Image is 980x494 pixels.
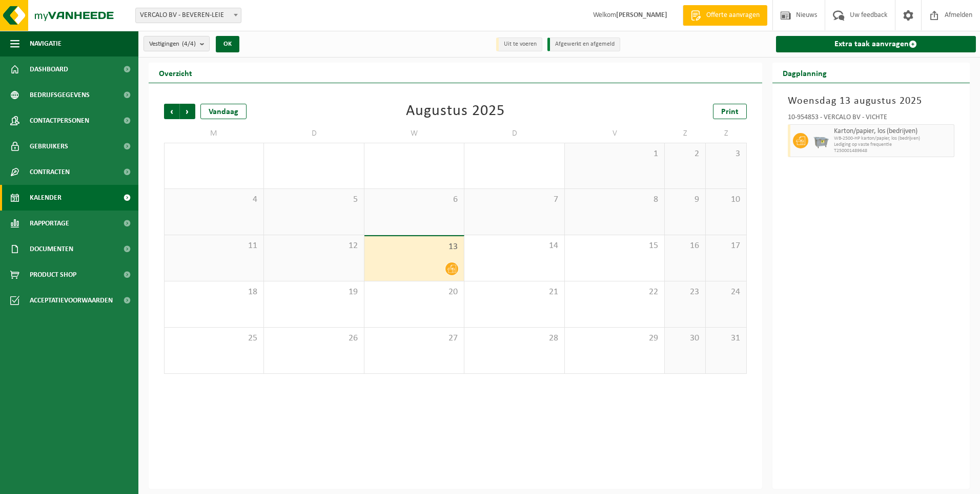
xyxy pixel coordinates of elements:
span: 19 [269,287,358,298]
span: Vestigingen [149,36,196,52]
td: W [364,124,464,143]
button: OK [216,36,239,52]
span: 16 [670,240,700,252]
div: 10-954853 - VERCALO BV - VICHTE [788,114,955,124]
span: 4 [170,194,258,205]
td: D [264,124,364,143]
td: Z [706,124,747,143]
td: D [464,124,564,143]
span: VERCALO BV - BEVEREN-LEIE [136,8,241,23]
span: 11 [170,240,258,252]
span: VERCALO BV - BEVEREN-LEIE [135,8,241,23]
span: 14 [469,240,559,252]
span: 7 [469,194,559,205]
a: Offerte aanvragen [683,5,767,26]
span: Kalender [30,185,62,211]
span: 6 [370,194,459,205]
span: Acceptatievoorwaarden [30,288,113,313]
li: Afgewerkt en afgemeld [547,37,620,51]
span: 12 [269,240,358,252]
span: 17 [711,240,741,252]
span: Documenten [30,236,73,262]
img: WB-2500-GAL-GY-01 [813,133,829,148]
td: V [565,124,665,143]
span: Print [721,108,739,116]
span: 31 [711,333,741,344]
strong: [PERSON_NAME] [616,11,667,19]
span: 3 [711,148,741,160]
span: 24 [711,287,741,298]
span: 26 [269,333,358,344]
span: 27 [370,333,459,344]
span: 25 [170,333,258,344]
span: Rapportage [30,211,69,236]
td: M [164,124,264,143]
h2: Overzicht [149,63,202,83]
span: Contactpersonen [30,108,89,134]
h2: Dagplanning [772,63,837,83]
span: T250001489648 [834,148,952,154]
div: Augustus 2025 [406,104,505,119]
span: 28 [469,333,559,344]
span: 23 [670,287,700,298]
span: 5 [269,194,358,205]
span: 1 [570,148,659,160]
div: Vandaag [200,104,247,119]
span: 21 [469,287,559,298]
span: 30 [670,333,700,344]
span: 20 [370,287,459,298]
span: Bedrijfsgegevens [30,82,90,108]
span: 2 [670,148,700,160]
span: Product Shop [30,262,76,288]
span: Gebruikers [30,134,68,159]
span: 13 [370,241,459,253]
span: Offerte aanvragen [704,10,762,21]
a: Extra taak aanvragen [776,36,976,52]
span: 22 [570,287,659,298]
span: Contracten [30,159,70,185]
li: Uit te voeren [496,37,542,51]
span: 10 [711,194,741,205]
span: Navigatie [30,31,62,56]
span: WB-2500-HP karton/papier, los (bedrijven) [834,136,952,142]
span: 8 [570,194,659,205]
span: Karton/papier, los (bedrijven) [834,127,952,136]
h3: Woensdag 13 augustus 2025 [788,93,955,109]
count: (4/4) [182,41,196,47]
button: Vestigingen(4/4) [144,36,210,51]
span: Dashboard [30,56,68,82]
a: Print [713,104,747,119]
span: Vorige [164,104,179,119]
span: Volgende [180,104,195,119]
span: 29 [570,333,659,344]
span: 15 [570,240,659,252]
td: Z [665,124,706,143]
span: 9 [670,194,700,205]
span: Lediging op vaste frequentie [834,142,952,148]
span: 18 [170,287,258,298]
